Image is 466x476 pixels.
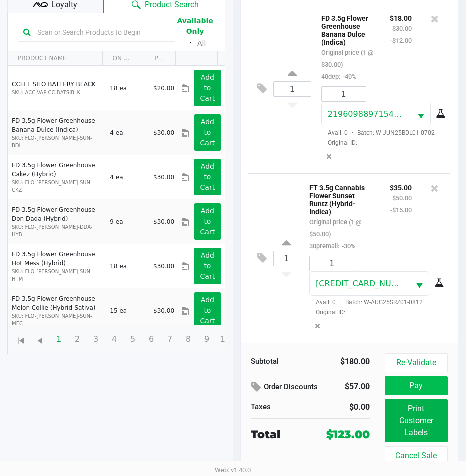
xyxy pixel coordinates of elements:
[12,268,101,283] p: SKU: FLO-[PERSON_NAME]-SUN-HTM
[385,446,448,465] button: Cancel Sale
[200,207,215,236] app-button-loader: Add to Cart
[68,330,87,349] span: Page 2
[179,330,198,349] span: Page 8
[390,37,412,44] small: -$12.00
[340,378,369,395] div: $57.00
[8,66,105,110] td: CCELL SILO BATTERY BLACK
[8,244,105,288] td: FD 3.5g Flower Greenhouse Hot Mess (Hybrid)
[105,155,149,199] td: 4 ea
[12,134,101,149] p: SKU: FLO-[PERSON_NAME]-SUN-BDL
[251,426,311,443] div: Total
[8,51,225,325] div: Data table
[321,138,443,147] span: Original ID:
[340,73,356,80] span: -40%
[200,296,215,325] app-button-loader: Add to Cart
[194,292,221,329] button: Add to Cart
[318,356,370,368] div: $180.00
[197,330,216,349] span: Page 9
[102,51,144,66] th: ON HAND
[153,307,174,314] span: $30.00
[194,114,221,151] button: Add to Cart
[194,203,221,240] button: Add to Cart
[318,401,370,413] div: $0.00
[339,242,355,250] span: -30%
[49,330,68,349] span: Page 1
[194,248,221,284] button: Add to Cart
[12,89,101,96] p: SKU: ACC-VAP-CC-BATSIBLK
[390,206,412,214] small: -$15.00
[12,312,101,327] p: SKU: FLO-[PERSON_NAME]-SUN-MEC
[153,263,174,270] span: $30.00
[194,159,221,195] button: Add to Cart
[326,426,370,443] div: $123.00
[385,399,448,442] button: Print Customer Labels
[385,353,448,372] button: Re-Validate
[34,335,46,347] span: Go to the previous page
[144,51,175,66] th: PRICE
[105,199,149,244] td: 9 ea
[153,218,174,225] span: $30.00
[336,299,345,306] span: ·
[251,378,325,396] div: Order Discounts
[12,179,101,194] p: SKU: FLO-[PERSON_NAME]-SUN-CKZ
[153,85,174,92] span: $20.00
[153,174,174,181] span: $30.00
[348,129,357,136] span: ·
[123,330,142,349] span: Page 5
[184,38,197,48] span: ᛫
[316,279,417,288] span: [CREDIT_CARD_NUMBER]
[30,329,49,348] span: Go to the previous page
[142,330,161,349] span: Page 6
[8,110,105,155] td: FD 3.5g Flower Greenhouse Banana Dulce (Indica)
[197,38,206,49] button: All
[392,194,412,202] small: $50.00
[321,12,375,46] p: FD 3.5g Flower Greenhouse Banana Dulce (Indica)
[200,73,215,102] app-button-loader: Add to Cart
[410,272,429,295] button: Select
[200,251,215,280] app-button-loader: Add to Cart
[216,330,235,349] span: Page 10
[8,155,105,199] td: FD 3.5g Flower Greenhouse Cakez (Hybrid)
[251,401,303,413] div: Taxes
[251,356,303,367] div: Subtotal
[309,181,375,216] p: FT 3.5g Cannabis Flower Sunset Runtz (Hybrid-Indica)
[311,317,324,335] button: Remove the package from the orderLine
[33,25,170,40] input: Scan or Search Products to Begin
[200,162,215,191] app-button-loader: Add to Cart
[12,329,31,348] span: Go to the first page
[390,181,412,192] p: $35.00
[105,244,149,288] td: 18 ea
[8,51,102,66] th: PRODUCT NAME
[200,118,215,147] app-button-loader: Add to Cart
[8,288,105,333] td: FD 3.5g Flower Greenhouse Melon Collie (Hybrid-Sativa)
[392,25,412,32] small: $30.00
[86,330,105,349] span: Page 3
[105,288,149,333] td: 15 ea
[321,73,356,80] small: 40dep:
[411,102,430,126] button: Select
[321,49,373,68] small: Original price (1 @ $30.00)
[105,66,149,110] td: 18 ea
[153,129,174,136] span: $30.00
[8,199,105,244] td: FD 3.5g Flower Greenhouse Don Dada (Hybrid)
[309,242,355,250] small: 30premall:
[385,376,448,395] button: Pay
[12,223,101,238] p: SKU: FLO-[PERSON_NAME]-DDA-HYB
[105,110,149,155] td: 4 ea
[390,12,412,22] p: $18.00
[15,335,28,347] span: Go to the first page
[322,147,336,166] button: Remove the package from the orderLine
[105,330,124,349] span: Page 4
[160,330,179,349] span: Page 7
[309,218,361,238] small: Original price (1 @ $50.00)
[309,299,423,306] span: Avail: 0 Batch: W-AUG25SRZ01-0812
[328,109,409,119] span: 2196098897154477
[321,129,435,136] span: Avail: 0 Batch: W-JUN25BDL01-0702
[194,70,221,106] button: Add to Cart
[309,308,443,317] span: Original ID:
[215,466,251,474] span: Web: v1.40.0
